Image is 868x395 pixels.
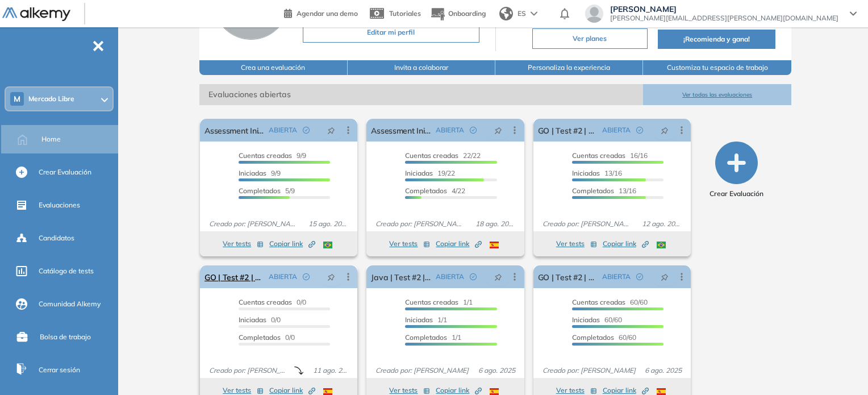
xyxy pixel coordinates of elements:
img: ESP [657,388,666,395]
span: 1/1 [405,298,473,306]
span: check-circle [636,273,643,280]
span: Completados [405,186,447,195]
span: Iniciadas [572,315,600,324]
span: Creado por: [PERSON_NAME] [538,219,637,229]
span: pushpin [494,272,502,281]
button: Copiar link [269,237,315,251]
span: Cuentas creadas [405,298,458,306]
span: Crear Evaluación [710,189,763,199]
span: Completados [572,333,614,342]
span: Cerrar sesión [39,365,80,375]
button: Crea una evaluación [199,60,347,75]
span: Catálogo de tests [39,266,94,276]
img: world [499,7,513,20]
button: Invita a colaborar [348,60,495,75]
img: ESP [490,388,499,395]
span: Crear Evaluación [39,167,91,177]
span: Copiar link [603,239,649,249]
span: 22/22 [405,151,481,160]
span: Tutoriales [389,9,421,18]
span: pushpin [661,272,669,281]
span: Home [41,134,61,144]
span: 60/60 [572,298,648,306]
span: 16/16 [572,151,648,160]
span: check-circle [636,127,643,134]
span: Iniciadas [239,169,266,177]
span: 1/1 [405,315,447,324]
span: [PERSON_NAME][EMAIL_ADDRESS][PERSON_NAME][DOMAIN_NAME] [610,14,838,23]
a: GO | Test #2 | W17 | Recuperatorio [205,265,264,288]
span: 60/60 [572,333,636,342]
span: M [14,94,20,103]
span: Creado por: [PERSON_NAME] [205,365,294,376]
span: Cuentas creadas [572,151,625,160]
button: pushpin [652,121,677,139]
span: check-circle [303,127,310,134]
span: check-circle [470,127,477,134]
img: BRA [323,242,332,248]
button: Ver tests [556,237,597,251]
span: Creado por: [PERSON_NAME] [538,365,640,376]
span: 11 ago. 2025 [308,365,353,376]
span: 5/9 [239,186,295,195]
span: ABIERTA [269,125,297,135]
img: arrow [531,11,537,16]
span: Bolsa de trabajo [40,332,91,342]
span: 19/22 [405,169,455,177]
button: pushpin [319,121,344,139]
span: 4/22 [405,186,465,195]
span: 60/60 [572,315,622,324]
span: Candidatos [39,233,74,243]
span: Copiar link [436,239,482,249]
button: Copiar link [603,237,649,251]
a: Java | Test #2 | W32 [371,265,431,288]
span: ABIERTA [436,272,464,282]
span: 9/9 [239,169,281,177]
span: Creado por: [PERSON_NAME] [371,219,470,229]
span: Iniciadas [405,169,433,177]
span: 1/1 [405,333,461,342]
span: Iniciadas [572,169,600,177]
span: ABIERTA [269,272,297,282]
span: ES [518,9,526,19]
span: Iniciadas [239,315,266,324]
span: ABIERTA [602,272,631,282]
span: 9/9 [239,151,306,160]
span: ABIERTA [602,125,631,135]
button: Customiza tu espacio de trabajo [643,60,791,75]
span: Completados [239,333,281,342]
span: Onboarding [448,9,486,18]
span: pushpin [327,126,335,135]
button: Copiar link [436,237,482,251]
button: Ver todas las evaluaciones [643,84,791,105]
button: pushpin [486,268,511,286]
button: Personaliza la experiencia [495,60,643,75]
img: Logo [2,7,70,22]
a: Assessment Inicial | Be Data Driven CX W1 [PORT] [205,119,264,142]
span: pushpin [494,126,502,135]
span: Cuentas creadas [239,151,292,160]
button: pushpin [486,121,511,139]
span: Cuentas creadas [405,151,458,160]
span: pushpin [661,126,669,135]
span: 18 ago. 2025 [471,219,520,229]
img: ESP [323,388,332,395]
button: ¡Recomienda y gana! [658,30,775,49]
button: pushpin [319,268,344,286]
span: pushpin [327,272,335,281]
span: 13/16 [572,186,636,195]
span: Completados [572,186,614,195]
span: Comunidad Alkemy [39,299,101,309]
span: check-circle [470,273,477,280]
span: 13/16 [572,169,622,177]
button: Ver tests [389,237,430,251]
button: Ver planes [532,28,648,49]
a: GO | Test #2 | W17 [538,265,598,288]
span: Cuentas creadas [572,298,625,306]
span: ABIERTA [436,125,464,135]
a: Assessment Inicial | Be Data Driven CX W1 [HISP] [371,119,431,142]
button: Editar mi perfil [303,22,479,43]
span: Mercado Libre [28,94,74,103]
span: Cuentas creadas [239,298,292,306]
span: Creado por: [PERSON_NAME] [205,219,304,229]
